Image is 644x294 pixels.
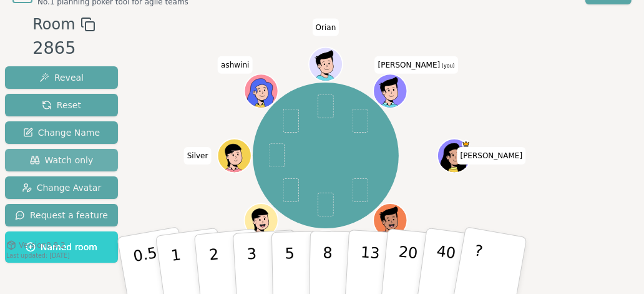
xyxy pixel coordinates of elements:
span: Watch only [30,154,94,166]
span: Change Avatar [22,181,102,194]
button: Change Avatar [5,176,118,199]
button: Named room [5,231,118,263]
span: Last updated: [DATE] [6,252,70,259]
span: Click to change your name [218,56,252,73]
span: (you) [440,63,455,68]
span: Click to change your name [375,56,458,73]
span: Reset [42,99,81,111]
button: Request a feature [5,204,118,226]
span: Change Name [23,126,100,139]
span: Room [32,13,75,36]
span: Version 0.9.2 [19,240,66,250]
button: Change Name [5,121,118,144]
span: Click to change your name [457,147,526,165]
button: Reveal [5,66,118,89]
span: Request a feature [15,209,108,221]
span: Click to change your name [313,18,339,36]
span: Reveal [39,71,84,84]
span: Click to change your name [184,147,212,165]
button: Click to change your avatar [374,75,406,107]
button: Watch only [5,149,118,171]
span: Yasmin is the host [462,139,471,148]
button: Reset [5,94,118,116]
div: 2865 [32,36,95,61]
button: Version0.9.2 [6,240,66,250]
